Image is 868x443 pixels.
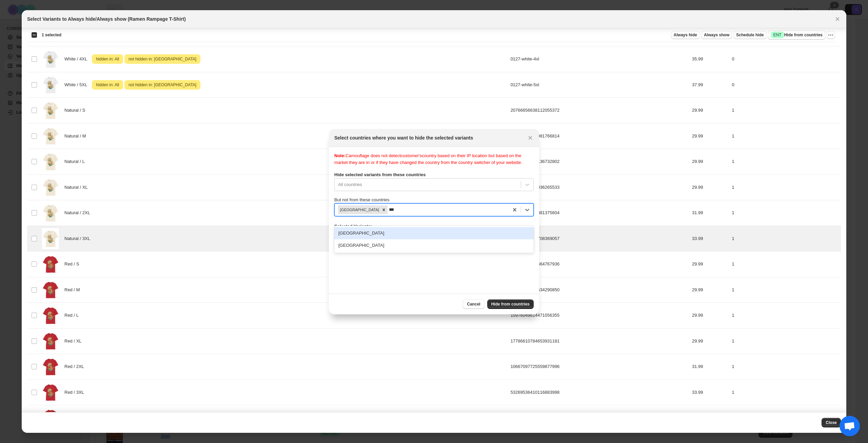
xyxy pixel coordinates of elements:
[334,152,534,166] div: Camouflage does not detect customer's country based on their IP location but based on the market ...
[690,405,730,431] td: 35.99
[42,202,59,224] img: 0127_Natural_Shirt.jpg
[42,356,59,377] img: 0127_Red_Shirt.jpg
[771,32,823,38] span: Hide from countries
[42,32,61,38] span: 1 selected
[833,14,842,24] button: Close
[840,416,860,436] a: Open chat
[42,254,59,275] img: 0127_Red_Shirt.jpg
[64,158,88,165] span: Natural / L
[773,32,782,38] span: ENT
[491,301,530,307] span: Hide from countries
[509,149,690,175] td: 25808035240136732802
[730,354,841,380] td: 1
[730,303,841,329] td: 1
[509,354,690,380] td: 10667097725559877996
[509,98,690,124] td: 20766656638112055372
[768,30,825,40] button: SuccessENTHide from countries
[826,420,837,425] span: Close
[42,74,59,96] img: 0127_White_Shirt.jpg
[690,277,730,303] td: 29.99
[690,149,730,175] td: 29.99
[704,32,729,38] span: Always show
[334,239,534,252] div: [GEOGRAPHIC_DATA]
[671,31,700,39] button: Always hide
[736,32,764,38] span: Schedule hide
[42,407,59,429] img: 0127_Red_Shirt.jpg
[730,149,841,175] td: 1
[334,224,372,229] b: Selected Variants:
[334,172,426,177] b: Hide selected variants from these countries
[674,32,697,38] span: Always hide
[509,328,690,354] td: 17786610784653931181
[690,380,730,405] td: 33.99
[730,277,841,303] td: 1
[690,174,730,200] td: 29.99
[42,177,59,198] img: 0127_Natural_Shirt.jpg
[509,200,690,226] td: 20573154346381375604
[730,174,841,200] td: 1
[64,235,94,242] span: Natural / 3XL
[334,227,534,239] div: [GEOGRAPHIC_DATA]
[64,133,90,140] span: Natural / M
[127,81,198,89] span: not hidden in: [GEOGRAPHIC_DATA]
[730,200,841,226] td: 1
[380,205,388,214] div: Remove United States
[64,389,87,396] span: Red / 3XL
[42,49,59,70] img: 0127_White_Shirt.jpg
[64,209,94,216] span: Natural / 2XL
[690,200,730,226] td: 31.99
[730,226,841,252] td: 1
[509,47,690,72] td: 0127-white-4xl
[42,382,59,403] img: 0127_Red_Shirt.jpg
[95,55,120,63] span: hidden in: All
[690,226,730,252] td: 33.99
[334,134,473,141] h2: Select countries where you want to hide the selected variants
[730,72,841,98] td: 0
[64,363,87,370] span: Red / 2XL
[64,107,89,114] span: Natural / S
[127,55,198,63] span: not hidden in: [GEOGRAPHIC_DATA]
[730,47,841,72] td: 0
[690,98,730,124] td: 29.99
[733,31,766,39] button: Schedule hide
[42,100,59,121] img: 0127_Natural_Shirt.jpg
[64,312,82,319] span: Red / L
[730,98,841,124] td: 1
[509,72,690,98] td: 0127-white-5xl
[334,197,390,202] span: But not from these countries
[42,305,59,326] img: 0127_Red_Shirt.jpg
[64,338,85,345] span: Red / XL
[64,56,91,62] span: White / 4XL
[509,174,690,200] td: 13075376118936265533
[338,205,380,214] div: [GEOGRAPHIC_DATA]
[467,301,480,307] span: Cancel
[64,261,83,267] span: Red / S
[487,299,534,309] button: Hide from countries
[509,277,690,303] td: 20781815481534290850
[690,328,730,354] td: 29.99
[690,123,730,149] td: 29.99
[730,380,841,405] td: 1
[822,418,841,427] button: Close
[463,299,484,309] button: Cancel
[509,380,690,405] td: 53269536410116883998
[42,151,59,172] img: 0127_Natural_Shirt.jpg
[27,16,186,22] h2: Select Variants to Always hide/Always show (Ramen Rampage T-Shirt)
[730,123,841,149] td: 1
[690,303,730,329] td: 29.99
[509,252,690,277] td: 31994121714664767936
[827,31,835,39] button: More actions
[730,405,841,431] td: 0
[64,81,91,88] span: White / 5XL
[690,252,730,277] td: 29.99
[42,279,59,301] img: 0127_Red_Shirt.jpg
[509,405,690,431] td: 0127-red-4xl
[730,252,841,277] td: 1
[730,328,841,354] td: 1
[42,126,59,147] img: 0127_Natural_Shirt.jpg
[690,72,730,98] td: 37.99
[334,153,346,158] b: Note:
[509,226,690,252] td: 18200550610708369057
[701,31,732,39] button: Always show
[42,228,59,250] img: 0127_Natural_Shirt.jpg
